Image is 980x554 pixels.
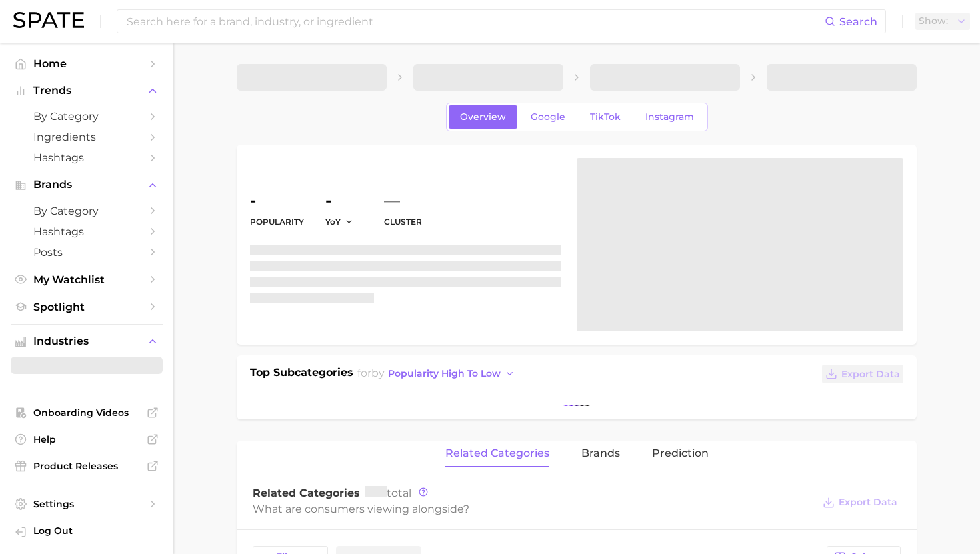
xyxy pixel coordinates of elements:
[33,151,140,164] span: Hashtags
[250,365,353,385] h1: Top Subcategories
[581,447,620,459] span: brands
[11,521,163,543] a: Log out. Currently logged in with e-mail mathilde@spate.nyc.
[919,17,948,25] span: Show
[33,179,140,191] span: Brands
[841,369,900,380] span: Export Data
[325,216,341,227] span: YoY
[33,273,140,286] span: My Watchlist
[11,242,163,263] a: Posts
[33,335,140,347] span: Industries
[645,111,694,123] span: Instagram
[822,365,903,383] button: Export Data
[325,216,354,227] button: YoY
[250,214,304,230] dt: Popularity
[33,433,140,445] span: Help
[11,456,163,476] a: Product Releases
[11,53,163,74] a: Home
[250,193,304,209] dd: -
[33,110,140,123] span: by Category
[652,447,709,459] span: Prediction
[11,429,163,449] a: Help
[33,57,140,70] span: Home
[11,106,163,127] a: by Category
[819,493,901,512] button: Export Data
[33,205,140,217] span: by Category
[33,85,140,97] span: Trends
[33,301,140,313] span: Spotlight
[11,403,163,423] a: Onboarding Videos
[33,525,152,537] span: Log Out
[11,81,163,101] button: Trends
[33,498,140,510] span: Settings
[384,214,422,230] dt: cluster
[253,500,813,518] div: What are consumers viewing alongside ?
[839,15,877,28] span: Search
[531,111,565,123] span: Google
[33,225,140,238] span: Hashtags
[125,10,825,33] input: Search here for a brand, industry, or ingredient
[33,460,140,472] span: Product Releases
[11,297,163,317] a: Spotlight
[385,365,519,383] button: popularity high to low
[579,105,632,129] a: TikTok
[915,13,970,30] button: Show
[11,127,163,147] a: Ingredients
[519,105,577,129] a: Google
[33,407,140,419] span: Onboarding Videos
[33,246,140,259] span: Posts
[384,193,400,209] span: —
[13,12,84,28] img: SPATE
[388,368,501,379] span: popularity high to low
[253,487,360,499] span: Related Categories
[449,105,517,129] a: Overview
[11,175,163,195] button: Brands
[11,331,163,351] button: Industries
[365,487,411,499] span: total
[634,105,705,129] a: Instagram
[839,497,897,508] span: Export Data
[357,367,519,379] span: for by
[325,193,363,209] dd: -
[11,221,163,242] a: Hashtags
[445,447,549,459] span: related categories
[11,147,163,168] a: Hashtags
[590,111,621,123] span: TikTok
[11,494,163,514] a: Settings
[11,201,163,221] a: by Category
[33,131,140,143] span: Ingredients
[460,111,506,123] span: Overview
[11,269,163,290] a: My Watchlist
